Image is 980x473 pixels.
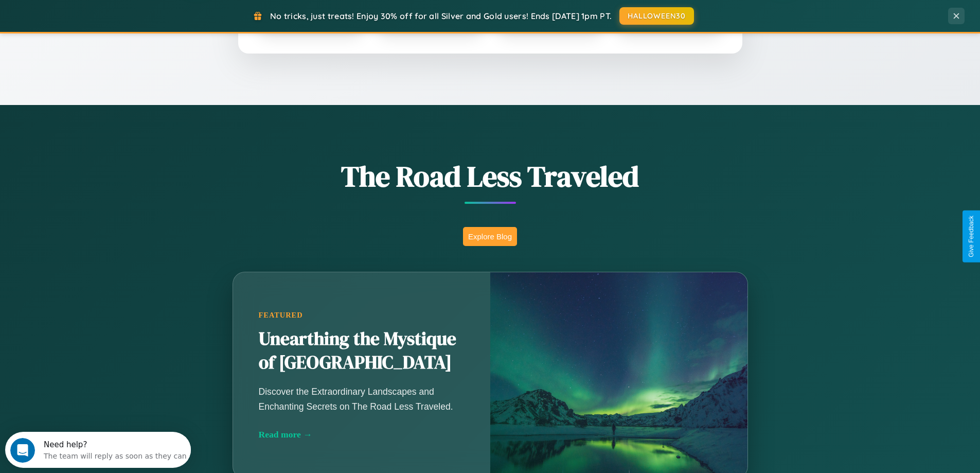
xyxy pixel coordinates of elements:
div: Give Feedback [968,216,975,257]
h1: The Road Less Traveled [182,156,799,196]
span: No tricks, just treats! Enjoy 30% off for all Silver and Gold users! Ends [DATE] 1pm PT. [270,11,612,21]
h2: Unearthing the Mystique of [GEOGRAPHIC_DATA] [259,327,465,375]
iframe: Intercom live chat [10,438,35,463]
p: Discover the Extraordinary Landscapes and Enchanting Secrets on The Road Less Traveled. [259,384,465,413]
div: Featured [259,311,465,320]
div: Need help? [39,9,182,17]
div: Read more → [259,429,465,440]
div: Open Intercom Messenger [4,4,191,32]
div: The team will reply as soon as they can [39,17,182,28]
iframe: Intercom live chat discovery launcher [5,432,191,468]
button: Explore Blog [463,227,517,246]
button: HALLOWEEN30 [619,7,694,25]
